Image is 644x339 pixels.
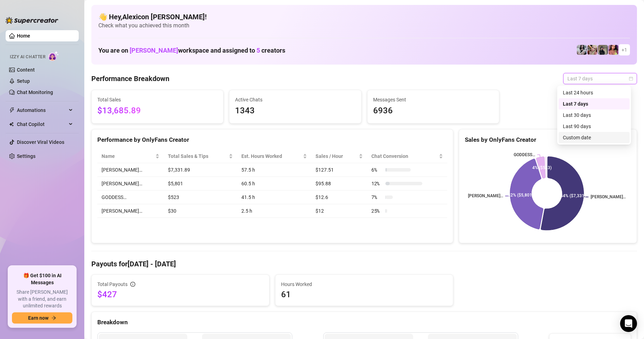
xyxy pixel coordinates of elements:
[256,47,260,54] span: 5
[367,149,447,163] th: Chat Conversion
[311,204,367,218] td: $12
[9,122,14,127] img: Chat Copilot
[559,121,630,132] div: Last 90 days
[12,312,72,324] button: Earn nowarrow-right
[567,73,633,84] span: Last 7 days
[371,152,437,160] span: Chat Conversion
[98,12,630,22] h4: 👋 Hey, Alexicon [PERSON_NAME] !
[168,152,227,160] span: Total Sales & Tips
[468,194,503,199] text: [PERSON_NAME]…
[97,280,128,288] span: Total Payouts
[281,289,447,300] span: 61
[371,207,383,215] span: 25 %
[598,45,608,55] img: Anna
[465,135,631,145] div: Sales by OnlyFans Creator
[311,191,367,204] td: $12.6
[17,78,30,84] a: Setup
[559,98,630,109] div: Last 7 days
[97,191,164,204] td: GODDESS…
[28,315,48,321] span: Earn now
[235,96,355,104] span: Active Chats
[17,33,30,39] a: Home
[371,166,383,174] span: 6 %
[281,280,447,288] span: Hours Worked
[237,191,311,204] td: 41.5 h
[12,272,72,286] span: 🎁 Get $100 in AI Messages
[164,149,237,163] th: Total Sales & Tips
[373,96,493,104] span: Messages Sent
[559,132,630,143] div: Custom date
[12,289,72,310] span: Share [PERSON_NAME] with a friend, and earn unlimited rewards
[237,177,311,191] td: 60.5 h
[98,22,630,29] span: Check what you achieved this month
[164,191,237,204] td: $523
[17,119,67,130] span: Chat Copilot
[97,163,164,177] td: [PERSON_NAME]…
[17,139,64,145] a: Discover Viral Videos
[620,315,637,332] div: Open Intercom Messenger
[48,51,59,61] img: AI Chatter
[563,122,625,130] div: Last 90 days
[514,152,535,157] text: GODDESS…
[559,87,630,98] div: Last 24 hours
[629,77,633,81] span: calendar
[237,163,311,177] td: 57.5 h
[97,104,217,118] span: $13,685.89
[311,177,367,191] td: $95.88
[241,152,301,160] div: Est. Hours Worked
[51,315,56,320] span: arrow-right
[235,104,355,118] span: 1343
[559,109,630,121] div: Last 30 days
[371,193,383,201] span: 7 %
[587,45,597,55] img: Anna
[97,204,164,218] td: [PERSON_NAME]…
[6,17,58,24] img: logo-BBDzfeDw.svg
[9,107,15,113] span: thunderbolt
[17,67,35,73] a: Content
[102,152,154,160] span: Name
[563,134,625,141] div: Custom date
[373,104,493,118] span: 6936
[563,89,625,97] div: Last 24 hours
[97,149,164,163] th: Name
[130,282,135,287] span: info-circle
[577,45,587,55] img: Sadie
[563,111,625,119] div: Last 30 days
[10,54,45,60] span: Izzy AI Chatter
[237,204,311,218] td: 2.5 h
[130,47,178,54] span: [PERSON_NAME]
[164,163,237,177] td: $7,331.89
[609,45,618,55] img: GODDESS
[98,47,285,54] h1: You are on workspace and assigned to creators
[91,74,169,84] h4: Performance Breakdown
[311,149,367,163] th: Sales / Hour
[622,46,627,54] span: + 1
[311,163,367,177] td: $127.51
[97,96,217,104] span: Total Sales
[17,89,53,95] a: Chat Monitoring
[97,289,264,300] span: $427
[563,100,625,108] div: Last 7 days
[97,177,164,191] td: [PERSON_NAME]…
[97,318,631,327] div: Breakdown
[97,135,447,145] div: Performance by OnlyFans Creator
[371,180,383,187] span: 12 %
[164,177,237,191] td: $5,801
[17,153,35,159] a: Settings
[164,204,237,218] td: $30
[91,259,637,269] h4: Payouts for [DATE] - [DATE]
[591,195,626,200] text: [PERSON_NAME]…
[316,152,357,160] span: Sales / Hour
[17,105,67,116] span: Automations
